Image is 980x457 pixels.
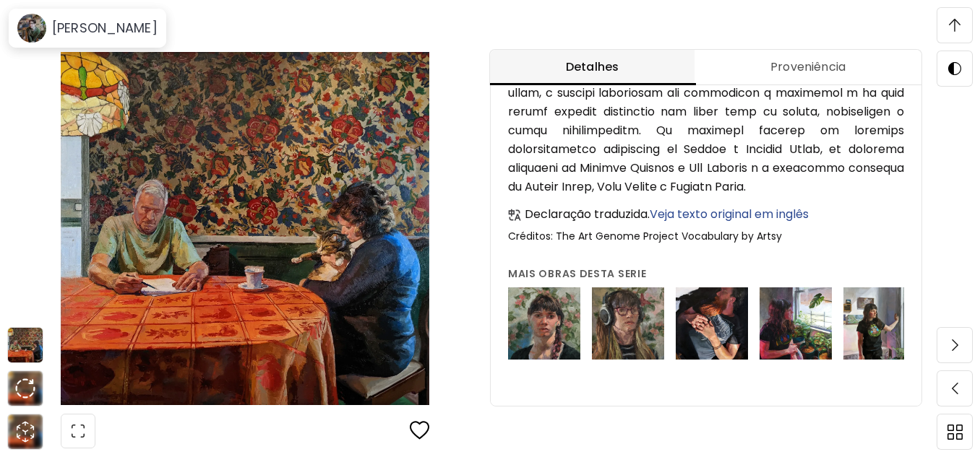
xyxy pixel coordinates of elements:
div: animation [14,420,37,443]
h6: Declaração traduzida. [525,205,809,224]
img: from the same series [592,287,664,360]
img: from the same series [760,287,832,360]
h6: Mais obras desta serie [508,266,904,282]
img: from the same series [843,287,916,360]
span: Veja texto original em inglês [650,206,809,222]
span: Proveniência [703,58,913,76]
img: from the same series [508,287,580,360]
h6: [PERSON_NAME] [52,19,158,37]
button: favorites [401,412,439,451]
span: Detalhes [499,58,686,76]
img: from the same series [676,287,748,360]
h6: Créditos: The Art Genome Project Vocabulary by Artsy [508,230,904,243]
